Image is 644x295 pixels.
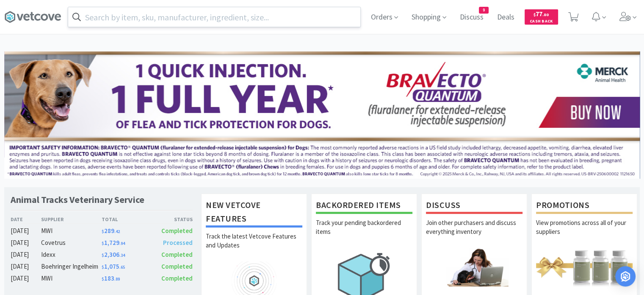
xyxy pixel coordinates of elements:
[41,238,102,248] div: Covetrus
[41,226,102,236] div: MWI
[41,215,102,223] div: Supplier
[102,241,104,246] span: $
[11,273,41,284] div: [DATE]
[542,12,549,17] span: . 80
[102,253,104,258] span: $
[206,232,302,261] p: Track the latest Vetcove Features and Updates
[102,215,147,223] div: Total
[102,274,120,282] span: 183
[11,238,193,248] a: [DATE]Covetrus$1,729.94Processed
[102,262,125,270] span: 1,075
[11,261,41,272] div: [DATE]
[119,253,125,258] span: . 34
[426,248,522,287] img: hero_discuss.png
[161,250,193,258] span: Completed
[11,261,193,272] a: [DATE]Boehringer Ingelheim$1,075.65Completed
[530,19,553,25] span: Cash Back
[11,215,41,223] div: Date
[161,227,193,235] span: Completed
[11,238,41,248] div: [DATE]
[426,218,522,248] p: Join other purchasers and discuss everything inventory
[479,7,488,13] span: 9
[494,14,518,21] a: Deals
[68,7,360,27] input: Search by item, sku, manufacturer, ingredient, size...
[456,14,487,21] a: Discuss9
[102,229,104,234] span: $
[161,262,193,270] span: Completed
[102,276,104,282] span: $
[11,226,193,236] a: [DATE]MWI$289.42Completed
[102,264,104,270] span: $
[11,226,41,236] div: [DATE]
[536,248,633,287] img: hero_promotions.png
[102,239,125,247] span: 1,729
[426,198,522,214] h1: Discuss
[615,266,636,287] div: Open Intercom Messenger
[533,12,536,17] span: $
[41,273,102,284] div: MWI
[533,10,549,18] span: 77
[41,250,102,260] div: Idexx
[102,227,120,235] span: 289
[119,241,125,246] span: . 94
[147,215,193,223] div: Status
[102,250,125,258] span: 2,306
[119,264,125,270] span: . 65
[163,239,193,247] span: Processed
[206,198,302,228] h1: New Vetcove Features
[525,6,558,28] a: $77.80Cash Back
[11,273,193,284] a: [DATE]MWI$183.89Completed
[536,198,633,214] h1: Promotions
[316,198,412,214] h1: Backordered Items
[316,218,412,248] p: Track your pending backordered items
[41,261,102,272] div: Boehringer Ingelheim
[11,194,144,206] h1: Animal Tracks Veterinary Service
[4,51,640,179] img: 3ffb5edee65b4d9ab6d7b0afa510b01f.jpg
[114,229,120,234] span: . 42
[11,250,41,260] div: [DATE]
[11,250,193,260] a: [DATE]Idexx$2,306.34Completed
[114,276,120,282] span: . 89
[161,274,193,282] span: Completed
[536,218,633,248] p: View promotions across all of your suppliers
